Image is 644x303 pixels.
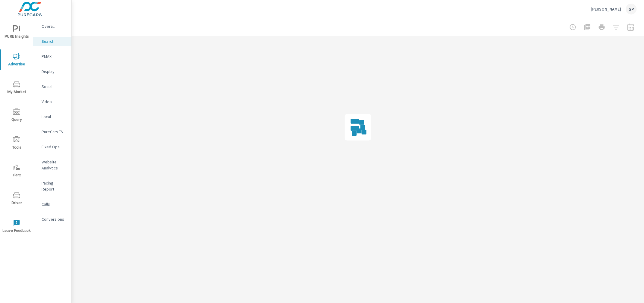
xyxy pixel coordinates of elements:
[626,4,637,14] div: SP
[33,97,71,106] div: Video
[33,178,71,194] div: Pacing Report
[33,215,71,224] div: Conversions
[591,6,621,12] p: [PERSON_NAME]
[2,109,31,123] span: Query
[0,18,33,240] div: nav menu
[33,82,71,91] div: Social
[42,216,67,222] p: Conversions
[2,81,31,96] span: My Market
[42,144,67,150] p: Fixed Ops
[2,219,31,234] span: Leave Feedback
[42,114,67,120] p: Local
[33,112,71,121] div: Local
[42,23,67,29] p: Overall
[42,68,67,74] p: Display
[2,25,31,40] span: PURE Insights
[42,53,67,59] p: PMAX
[33,37,71,46] div: Search
[33,67,71,76] div: Display
[33,157,71,172] div: Website Analytics
[42,38,67,44] p: Search
[33,127,71,136] div: PureCars TV
[42,159,67,171] p: Website Analytics
[33,200,71,209] div: Calls
[42,201,67,207] p: Calls
[2,164,31,179] span: Tier2
[42,129,67,135] p: PureCars TV
[42,99,67,105] p: Video
[33,142,71,151] div: Fixed Ops
[2,192,31,207] span: Driver
[33,52,71,61] div: PMAX
[2,136,31,151] span: Tools
[33,22,71,31] div: Overall
[42,180,67,192] p: Pacing Report
[42,84,67,90] p: Social
[2,53,31,68] span: Advertise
